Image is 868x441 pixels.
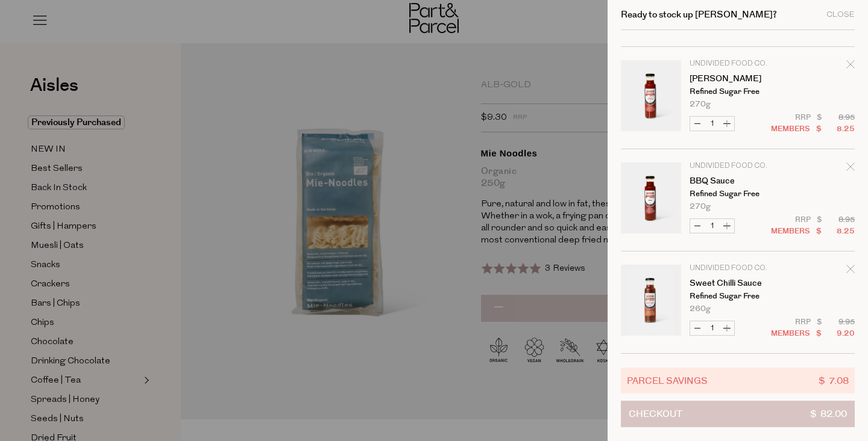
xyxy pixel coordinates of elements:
[690,100,711,108] span: 270g
[846,263,855,279] div: Remove Sweet Chilli Sauce
[819,374,849,387] span: $ 7.08
[705,321,720,335] input: QTY Sweet Chilli Sauce
[690,305,711,313] span: 260g
[690,203,711,211] span: 270g
[629,401,682,427] span: Checkout
[621,10,777,19] h2: Ready to stock up [PERSON_NAME]?
[846,58,855,75] div: Remove Tomato Ketchup
[621,401,855,427] button: Checkout$ 82.00
[690,75,783,83] a: [PERSON_NAME]
[690,60,783,67] p: Undivided Food Co.
[705,219,720,233] input: QTY BBQ Sauce
[810,401,847,427] span: $ 82.00
[826,11,855,19] div: Close
[690,292,783,300] p: Refined Sugar Free
[690,88,783,96] p: Refined Sugar Free
[690,162,783,170] p: Undivided Food Co.
[627,374,708,387] span: Parcel Savings
[690,177,783,185] a: BBQ Sauce
[690,190,783,198] p: Refined Sugar Free
[705,117,720,131] input: QTY Tomato Ketchup
[690,279,783,288] a: Sweet Chilli Sauce
[690,265,783,272] p: Undivided Food Co.
[846,161,855,177] div: Remove BBQ Sauce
